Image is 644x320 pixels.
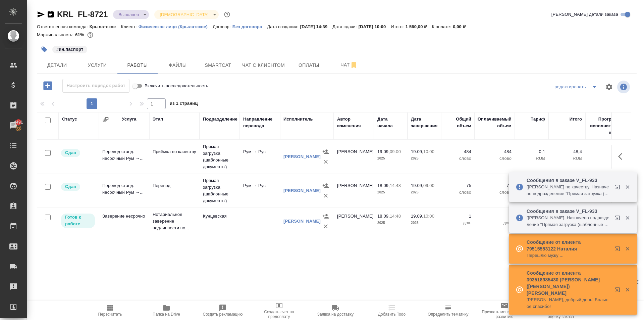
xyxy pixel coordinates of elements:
p: 2025 [411,220,438,226]
td: Рум → Рус [240,179,280,202]
button: Удалить [321,157,331,167]
p: Перешлю мужу ... [527,252,610,259]
span: из 1 страниц [170,99,198,109]
a: [PERSON_NAME] [283,188,321,193]
button: Закрыть [621,184,634,190]
span: [PERSON_NAME] детали заказа [551,11,618,18]
div: Оплачиваемый объем [478,116,512,129]
span: Чат [333,61,365,69]
div: Выполнен [113,10,149,19]
span: Посмотреть информацию [617,81,631,93]
span: ин.паспорт [52,46,88,52]
div: Менеджер проверил работу исполнителя, передает ее на следующий этап [60,182,96,191]
button: 503.15 RUB; [86,31,95,39]
p: 75 [478,182,512,189]
a: Без договора [232,24,267,29]
p: 0,00 ₽ [453,24,471,29]
p: 14:48 [390,214,401,219]
a: KRL_FL-8721 [57,10,108,19]
p: Крылатское [90,24,121,29]
p: 48,4 [552,148,582,155]
button: Доп статусы указывают на важность/срочность заказа [223,10,231,19]
button: Закрыть [621,246,634,252]
div: Подразделение [203,116,237,123]
p: 1 [478,213,512,220]
p: Дата сдачи: [332,24,358,29]
p: RUB [552,155,582,162]
button: Скопировать ссылку для ЯМессенджера [37,10,45,18]
div: Исполнитель может приступить к работе [60,213,96,229]
p: К оплате: [432,24,453,29]
p: Маржинальность: [37,32,75,37]
div: Услуга [122,116,136,123]
p: RUB [518,155,545,162]
p: Ответственная команда: [37,24,90,29]
div: Дата начала [377,116,404,129]
button: Сгруппировать [102,116,109,123]
p: Итого: [391,24,405,29]
td: [PERSON_NAME] [334,179,374,202]
p: 09:00 [390,149,401,154]
div: split button [553,82,601,92]
p: док. [478,220,512,226]
p: Приёмка по качеству [153,148,196,155]
p: 484 [478,148,512,155]
button: Открыть в новой вкладке [611,242,627,258]
p: слово [478,189,512,196]
div: Исполнитель [283,116,313,123]
p: Без договора [232,24,267,29]
button: Открыть в новой вкладке [611,283,627,299]
p: 18.09, [377,183,390,188]
td: Прямая загрузка (шаблонные документы) [200,140,240,174]
div: Менеджер проверил работу исполнителя, передает ее на следующий этап [60,148,96,157]
span: Детали [41,61,73,70]
button: Назначить [321,147,331,157]
div: Этап [153,116,163,123]
p: 19.09, [411,149,423,154]
p: 2025 [411,155,438,162]
button: Выполнен [116,12,141,17]
p: Сдан [65,149,76,156]
p: 19.09, [411,183,423,188]
td: [PERSON_NAME] [334,145,374,169]
p: 0,1 [518,148,545,155]
div: Тариф [531,116,545,123]
td: Прямая загрузка (шаблонные документы) [200,174,240,208]
p: слово [478,155,512,162]
a: [PERSON_NAME] [283,154,321,159]
a: [PERSON_NAME] [283,219,321,224]
button: Здесь прячутся важные кнопки [614,148,630,165]
p: 75 [444,182,471,189]
span: Файлы [162,61,194,70]
p: слово [444,155,471,162]
span: Включить последовательность [145,83,208,89]
div: Направление перевода [243,116,277,129]
p: 14:48 [390,183,401,188]
p: Готов к работе [65,214,91,227]
button: Назначить [321,181,331,191]
p: Сообщение от клиента 79515553122 Наталия [527,239,610,252]
button: Удалить [321,221,331,231]
span: Smartcat [202,61,234,70]
button: Добавить тэг [37,42,52,57]
p: Сообщение от клиента 393518985430 [PERSON_NAME] ([PERSON_NAME]) [PERSON_NAME] [527,270,610,296]
div: Итого [570,116,582,123]
td: [PERSON_NAME] [334,210,374,233]
p: 2025 [377,155,404,162]
div: Автор изменения [337,116,371,129]
p: 09:00 [423,183,434,188]
p: Дата создания: [267,24,300,29]
p: 1 560,00 ₽ [406,24,432,29]
p: Сдан [65,183,76,190]
p: слово [444,189,471,196]
p: 1 [444,213,471,220]
span: Работы [121,61,154,70]
td: Рум → Рус [240,145,280,169]
p: Сообщения в заказе V_FL-933 [527,208,610,215]
button: Открыть в новой вкладке [611,211,627,227]
div: Общий объем [444,116,471,129]
p: док. [444,220,471,226]
p: 61% [75,32,86,37]
p: 2025 [377,189,404,196]
button: Добавить работу [39,79,57,93]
